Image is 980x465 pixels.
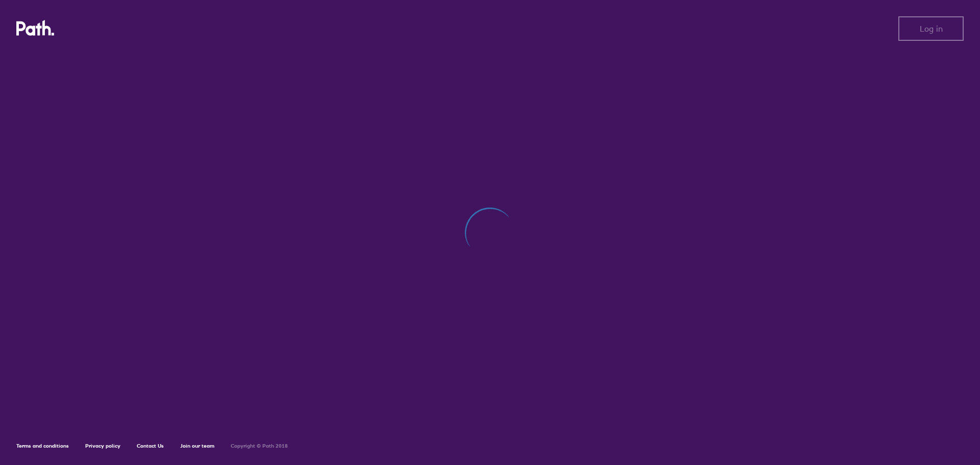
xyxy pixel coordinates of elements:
[898,16,964,41] button: Log in
[231,443,288,449] h6: Copyright © Path 2018
[920,24,943,33] span: Log in
[180,443,214,449] a: Join our team
[137,443,164,449] a: Contact Us
[85,443,120,449] a: Privacy policy
[16,443,69,449] a: Terms and conditions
